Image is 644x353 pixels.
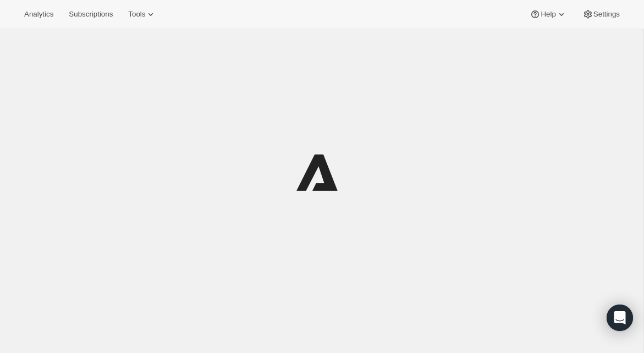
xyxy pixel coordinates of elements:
[576,7,626,22] button: Settings
[24,10,53,19] span: Analytics
[523,7,573,22] button: Help
[18,7,60,22] button: Analytics
[593,10,620,19] span: Settings
[128,10,145,19] span: Tools
[541,10,555,19] span: Help
[69,10,113,19] span: Subscriptions
[607,305,633,331] div: Open Intercom Messenger
[62,7,119,22] button: Subscriptions
[122,7,163,22] button: Tools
